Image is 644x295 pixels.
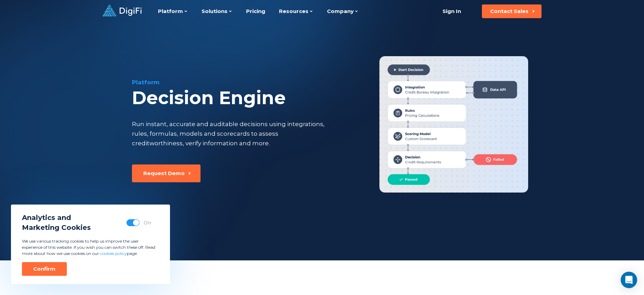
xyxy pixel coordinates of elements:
[22,262,67,276] button: Confirm
[132,78,358,86] div: Platform
[132,164,201,182] button: Request Demo
[482,4,542,18] button: Contact Sales
[144,219,151,226] div: On
[132,119,327,148] div: Run instant, accurate and auditable decisions using integrations, rules, formulas, models and sco...
[132,88,358,108] div: Decision Engine
[434,4,470,18] a: Sign In
[100,251,127,256] a: cookies policy
[33,266,56,272] div: Confirm
[621,272,637,288] div: Open Intercom Messenger
[22,238,159,257] p: We use various tracking cookies to help us improve the user experience of this website. If you wi...
[143,170,185,177] div: Request Demo
[22,223,91,233] span: Marketing Cookies
[490,8,528,15] div: Contact Sales
[22,213,91,223] span: Analytics and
